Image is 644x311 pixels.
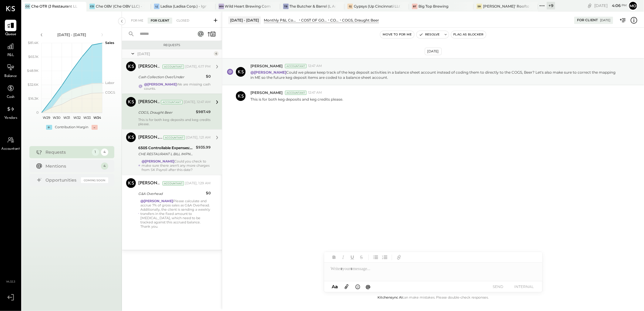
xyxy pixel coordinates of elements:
button: Mo [628,1,638,11]
div: 6505 Controllable Expenses:General & Administrative Expenses:Accounting & Bookkeeping [138,145,194,151]
div: [DATE], 6:17 PM [185,64,211,69]
text: W31 [63,115,70,120]
div: CO [89,4,95,9]
div: Coming Soon [81,177,108,183]
div: $0 [206,73,211,79]
text: 0 [36,110,39,115]
div: [PERSON_NAME] [138,99,160,105]
div: We are missing cash counts. [144,82,211,91]
div: L( [154,4,159,9]
div: TB [283,4,289,9]
div: The Butcher & Barrel (L Argento LLC) - [GEOGRAPHIC_DATA] [290,4,336,9]
text: $16.3K [28,96,39,101]
strong: @[PERSON_NAME] [142,159,174,163]
div: 4 [101,149,108,156]
div: Cash Collection Over/Under [138,74,204,80]
text: W32 [73,115,80,120]
div: Please calculate and accrue 7% of gross sales as G&A Overhead. Additionally, the client is sendin... [140,199,211,229]
div: Wild Heart Brewing Company [225,4,271,9]
div: Che OTR (J Restaurant LLC) - Ignite [31,4,77,9]
div: [DATE], 1:21 AM [186,135,211,140]
div: [DATE] [425,48,442,55]
div: Accountant [163,65,184,69]
button: Ordered List [381,253,389,261]
div: WH [219,4,224,9]
button: Add URL [395,253,403,261]
text: COGS [105,90,115,95]
div: [PERSON_NAME] [138,64,161,70]
div: Accountant [161,100,183,104]
text: W30 [53,115,60,120]
div: For Client [148,18,172,24]
text: $32.6K [28,82,39,87]
a: Vendors [0,103,21,121]
span: Balance [4,74,17,79]
button: Move to for me [380,31,414,38]
div: + [46,125,52,130]
div: BT [412,4,418,9]
span: P&L [7,53,14,58]
div: Could you check to make sure there aren't any more charges from SK Payroll after this date? [142,159,211,172]
button: Underline [348,253,356,261]
span: [PERSON_NAME] [250,90,283,95]
button: SEND [486,283,510,291]
div: [PERSON_NAME] [138,135,162,141]
div: [PERSON_NAME]' Rooftop - Ignite [483,4,529,9]
div: Accountant [163,181,184,186]
p: This is for both keg deposits and keg credits please. [250,97,343,102]
div: Che OBV (Che OBV LLC) - Ignite [96,4,142,9]
div: This is for both keg deposits and keg credits please. [138,118,211,126]
text: W34 [93,115,101,120]
button: Aa [330,283,340,290]
span: @ [366,284,371,289]
div: Big Top Brewing [418,4,448,9]
div: [DATE] [594,3,627,8]
text: Sales [105,41,114,45]
a: Queue [0,20,21,37]
text: W33 [83,115,91,120]
div: $0 [206,190,211,196]
div: G( [347,4,353,9]
div: COGS, Beer [330,18,339,23]
div: SR [477,4,482,9]
div: For Client [577,18,598,23]
button: Flag as Blocker [451,31,486,38]
div: Accountant [285,64,307,68]
button: Bold [330,253,338,261]
p: Could we please keep track of the keg deposit activities in a balance sheet account instead of co... [250,70,620,80]
div: 4 [101,162,108,170]
div: For Me [128,18,146,24]
button: Unordered List [372,253,380,261]
span: 12:47 AM [308,90,322,95]
div: [DATE], 1:29 AM [185,181,211,186]
div: [DATE] - [DATE] [228,16,261,24]
span: a [335,284,338,289]
div: Requests [125,43,219,47]
div: $935.99 [196,144,211,150]
div: Ladisa (Ladisa Corp.) - Ignite [160,4,206,9]
div: copy link [587,2,593,9]
a: Balance [0,62,21,79]
text: $81.4K [28,41,39,45]
div: G&A Overhead [138,191,204,197]
strong: @[PERSON_NAME] [140,199,173,203]
div: 1 [92,149,99,156]
div: Contribution Margin [55,125,89,130]
span: Cash [7,95,15,100]
div: [DATE] [137,51,212,56]
div: Monthly P&L Comparison [264,18,298,23]
div: COGS, Draught Beer [342,18,379,23]
div: Opportunities [46,177,78,183]
a: Accountant [0,134,21,152]
div: - [92,125,98,130]
text: W29 [43,115,50,120]
div: [DATE], 12:47 AM [184,100,211,105]
div: [PERSON_NAME] [138,180,161,186]
strong: @[PERSON_NAME] [144,82,177,86]
text: $65.1K [28,55,39,59]
div: Accountant [285,91,307,95]
text: Labor [105,81,114,85]
div: [DATE] - [DATE] [46,32,98,37]
div: 4 [214,51,219,56]
button: @ [364,283,372,290]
